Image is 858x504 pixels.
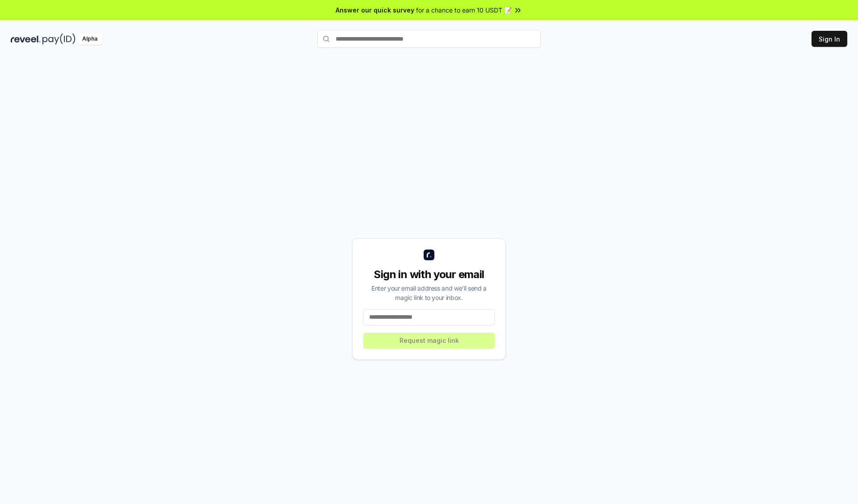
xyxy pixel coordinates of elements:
img: pay_id [42,33,76,45]
img: reveel_dark [11,33,41,45]
span: for a chance to earn 10 USDT 📝 [416,5,512,15]
div: Sign in with your email [363,267,495,282]
div: Alpha [77,33,102,45]
img: logo_small [424,250,434,260]
span: Answer our quick survey [336,5,414,15]
div: Enter your email address and we’ll send a magic link to your inbox. [363,283,495,302]
button: Sign In [812,31,847,47]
